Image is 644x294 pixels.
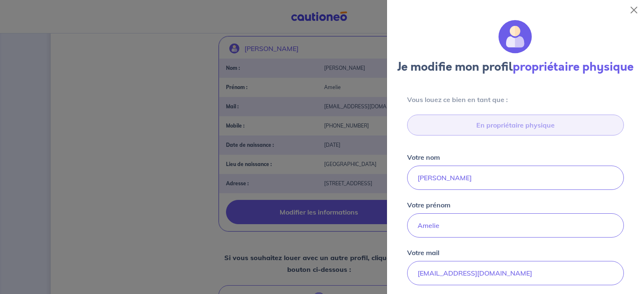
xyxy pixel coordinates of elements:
[397,60,634,74] h3: Je modifie mon profil
[513,59,634,75] strong: propriétaire physique
[407,95,624,105] p: Vous louez ce bien en tant que :
[407,152,440,162] p: Votre nom
[407,213,624,238] input: John
[627,3,641,17] button: Close
[407,261,624,285] input: mail@mail.com
[407,248,439,258] p: Votre mail
[407,166,624,190] input: Doe
[407,115,624,135] input: category-placeholder
[499,20,532,54] img: illu_account.svg
[407,200,450,210] p: Votre prénom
